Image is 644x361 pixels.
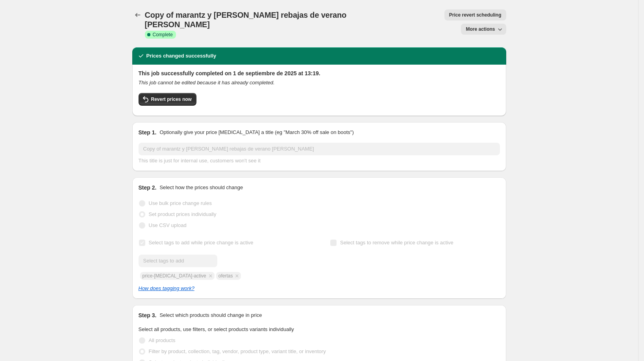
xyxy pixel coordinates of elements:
span: Select all products, use filters, or select products variants individually [139,326,294,332]
p: Select which products should change in price [159,311,262,319]
h2: Prices changed successfully [146,52,217,60]
p: Select how the prices should change [159,184,243,192]
a: How does tagging work? [139,285,194,291]
h2: This job successfully completed on 1 de septiembre de 2025 at 13:19. [139,69,500,77]
span: Copy of marantz y [PERSON_NAME] rebajas de verano [PERSON_NAME] [145,11,347,29]
span: Use bulk price change rules [149,200,212,206]
span: Complete [153,32,173,38]
i: This job cannot be edited because it has already completed. [139,80,275,86]
button: Price revert scheduling [444,9,506,20]
span: Use CSV upload [149,222,187,228]
span: Filter by product, collection, tag, vendor, product type, variant title, or inventory [149,348,326,354]
span: This title is just for internal use, customers won't see it [139,158,261,164]
button: Price change jobs [132,9,143,20]
input: 30% off holiday sale [139,143,500,155]
input: Select tags to add [139,255,217,267]
span: Select tags to remove while price change is active [340,240,453,246]
span: All products [149,337,176,343]
span: Select tags to add while price change is active [149,240,254,246]
h2: Step 2. [139,184,157,192]
h2: Step 1. [139,128,157,136]
p: Optionally give your price [MEDICAL_DATA] a title (eg "March 30% off sale on boots") [159,128,353,136]
span: Set product prices individually [149,211,217,217]
button: More actions [461,24,506,35]
span: Price revert scheduling [449,12,502,18]
span: Revert prices now [151,96,192,102]
h2: Step 3. [139,311,157,319]
span: More actions [466,26,495,32]
button: Revert prices now [139,93,196,106]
